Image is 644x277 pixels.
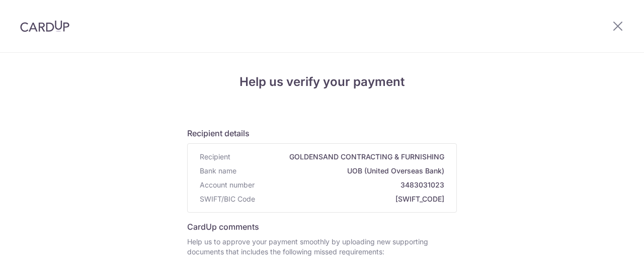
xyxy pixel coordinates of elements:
span: Recipient [200,152,230,162]
img: CardUp [20,20,69,32]
h6: CardUp comments [187,221,457,233]
h6: Recipient details [187,127,457,139]
span: SWIFT/BIC Code [200,194,255,204]
span: Account number [200,180,255,190]
span: [SWIFT_CODE] [259,194,444,204]
p: Help us to approve your payment smoothly by uploading new supporting documents that includes the ... [187,237,457,257]
span: GOLDENSAND CONTRACTING & FURNISHING [234,152,444,162]
span: UOB (United Overseas Bank) [240,166,444,176]
h4: Help us verify your payment [187,73,457,91]
span: 3483031023 [259,180,444,190]
span: Bank name [200,166,236,176]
